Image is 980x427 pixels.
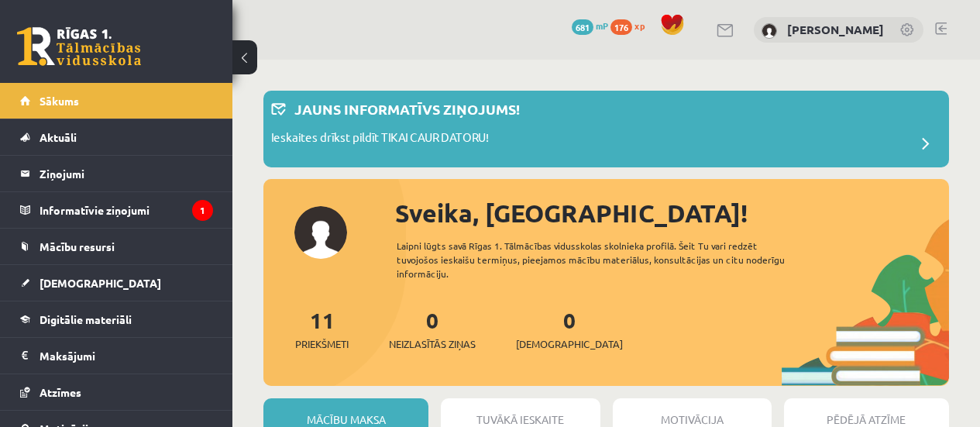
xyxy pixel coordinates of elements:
[389,306,476,352] a: 0Neizlasītās ziņas
[610,19,652,32] a: 176 xp
[787,22,884,37] a: [PERSON_NAME]
[20,338,213,374] a: Maksājumi
[762,23,777,39] img: Sanija Klaucāne
[20,156,213,191] a: Ziņojumi
[634,19,645,32] span: xp
[40,239,115,253] span: Mācību resursi
[572,19,593,35] span: 681
[40,94,79,108] span: Sākums
[17,27,141,66] a: Rīgas 1. Tālmācības vidusskola
[271,129,489,150] p: Ieskaites drīkst pildīt TIKAI CAUR DATORU!
[40,385,81,399] span: Atzīmes
[295,336,349,352] span: Priekšmeti
[516,336,623,352] span: [DEMOGRAPHIC_DATA]
[572,19,608,32] a: 681 mP
[40,312,132,326] span: Digitālie materiāli
[40,276,161,290] span: [DEMOGRAPHIC_DATA]
[20,192,213,228] a: Informatīvie ziņojumi1
[20,301,213,337] a: Digitālie materiāli
[516,306,623,352] a: 0[DEMOGRAPHIC_DATA]
[20,83,213,119] a: Sākums
[20,374,213,410] a: Atzīmes
[20,229,213,264] a: Mācību resursi
[40,130,77,144] span: Aktuāli
[271,98,941,160] a: Jauns informatīvs ziņojums! Ieskaites drīkst pildīt TIKAI CAUR DATORU!
[40,338,213,374] legend: Maksājumi
[610,19,632,35] span: 176
[192,200,213,221] i: 1
[294,98,520,119] p: Jauns informatīvs ziņojums!
[596,19,608,32] span: mP
[20,119,213,155] a: Aktuāli
[395,195,949,232] div: Sveika, [GEOGRAPHIC_DATA]!
[40,156,213,191] legend: Ziņojumi
[20,265,213,301] a: [DEMOGRAPHIC_DATA]
[389,336,476,352] span: Neizlasītās ziņas
[397,239,808,281] div: Laipni lūgts savā Rīgas 1. Tālmācības vidusskolas skolnieka profilā. Šeit Tu vari redzēt tuvojošo...
[40,192,213,228] legend: Informatīvie ziņojumi
[295,306,349,352] a: 11Priekšmeti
